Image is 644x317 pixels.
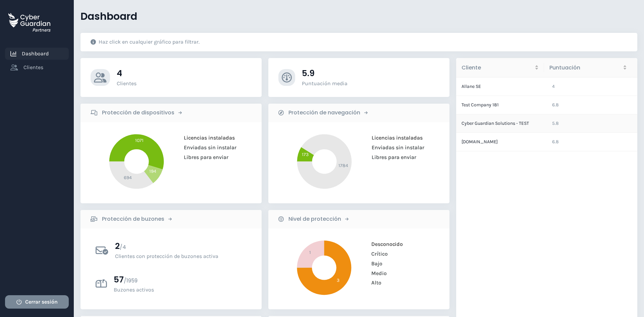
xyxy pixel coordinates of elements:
p: Clientes con protección de buzones activa [115,253,247,260]
h3: 2 [115,241,247,251]
h3: Dashboard [80,10,637,23]
span: 6.8 [552,102,559,108]
p: Haz click en cualquier gráfico para filtrar. [99,39,200,45]
span: Dashboard [22,50,49,58]
p: Buzones activos [114,286,247,293]
span: Enviadas sin instalar [179,144,236,151]
a: Dashboard [5,48,69,60]
span: 6.8 [552,139,559,145]
span: Cliente [462,63,533,72]
b: Protección de buzones [102,215,164,223]
a: Clientes [5,61,69,73]
span: Licencias instaladas [179,135,235,141]
b: Nivel de protección [288,215,341,223]
td: [DOMAIN_NAME] [456,133,547,151]
span: Puntuación [549,63,621,72]
span: / 1959 [124,277,138,284]
th: Puntuación [544,58,632,77]
span: Crítico [367,251,388,257]
td: Test Company 181 [456,96,547,114]
button: filter by mailbox licenses [91,272,252,296]
td: Cyber Guardian Solutions - TEST [456,114,547,133]
span: Alto [367,280,382,286]
h3: Partners [32,27,50,33]
b: Protección de navegación [288,109,360,117]
span: Clientes [23,63,43,71]
span: Licencias instaladas [367,135,423,141]
td: Allane SE [456,77,547,96]
th: Cliente [456,58,544,77]
h3: 4 [117,68,252,78]
span: Libres para enviar [367,154,416,160]
p: Clientes [117,80,252,87]
h3: 5.9 [302,68,439,78]
button: Cerrar sesión [5,295,69,309]
span: Desconocido [367,241,404,247]
a: Partners [8,8,50,34]
span: / 4 [120,243,126,251]
h3: 57 [114,274,247,285]
span: 5.8 [552,120,559,126]
span: Cerrar sesión [25,298,58,306]
span: Enviadas sin instalar [367,144,424,151]
span: Bajo [367,260,383,267]
b: Protección de dispositivos [102,109,174,117]
p: Puntuación media [302,80,439,87]
span: Libres para enviar [179,154,228,160]
button: filter by active mailbox protection [91,239,252,262]
span: 4 [552,84,555,89]
span: Medio [367,270,387,276]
